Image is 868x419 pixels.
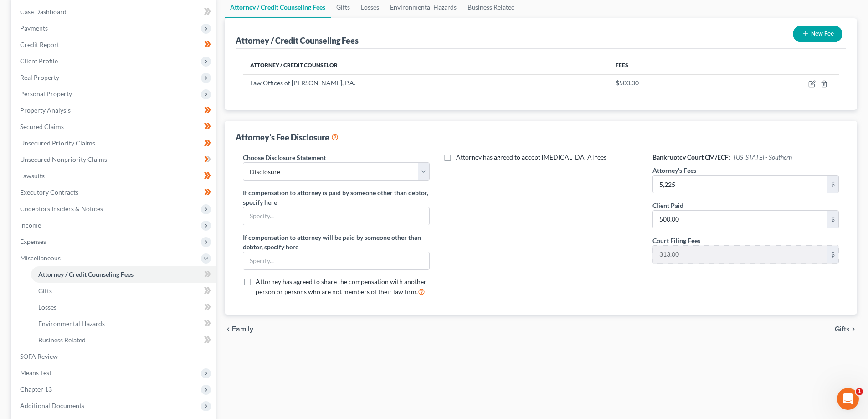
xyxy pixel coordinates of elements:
span: Attorney / Credit Counselor [250,62,338,68]
span: Personal Property [20,90,72,98]
span: Gifts [835,326,850,333]
span: Credit Report [20,41,59,48]
iframe: Intercom live chat [837,388,859,410]
span: Additional Documents [20,402,84,409]
span: Secured Claims [20,123,64,130]
i: chevron_right [850,326,857,333]
a: Property Analysis [13,102,216,119]
label: Client Paid [652,201,683,210]
div: $ [827,246,838,263]
span: Law Offices of [PERSON_NAME], P.A. [250,79,355,87]
span: Expenses [20,238,46,245]
input: 0.00 [653,246,827,263]
span: Client Profile [20,57,58,65]
div: Attorney / Credit Counseling Fees [236,35,359,46]
span: Losses [38,303,56,311]
span: Environmental Hazards [38,320,105,327]
span: Miscellaneous [20,254,61,262]
span: Attorney has agreed to accept [MEDICAL_DATA] fees [456,153,606,161]
a: Unsecured Priority Claims [13,135,216,151]
a: Attorney / Credit Counseling Fees [31,266,216,283]
span: Property Analysis [20,106,71,114]
span: Real Property [20,73,59,81]
a: SOFA Review [13,348,216,365]
a: Environmental Hazards [31,316,216,332]
span: Payments [20,24,48,32]
a: Executory Contracts [13,184,216,201]
button: New Fee [793,26,842,42]
label: Court Filing Fees [652,236,700,245]
div: $ [827,176,838,193]
label: Attorney's Fees [652,166,696,175]
button: Gifts chevron_right [835,326,857,333]
input: 0.00 [653,176,827,193]
span: Family [232,326,253,333]
span: SOFA Review [20,352,58,360]
label: If compensation to attorney will be paid by someone other than debtor, specify here [243,233,429,252]
span: Gifts [38,287,52,295]
span: Income [20,221,41,229]
label: Choose Disclosure Statement [243,153,326,162]
input: 0.00 [653,211,827,228]
a: Case Dashboard [13,4,216,20]
span: Codebtors Insiders & Notices [20,205,103,212]
span: Fees [616,62,628,68]
span: Chapter 13 [20,385,52,393]
span: Executory Contracts [20,188,78,196]
a: Gifts [31,283,216,299]
a: Unsecured Nonpriority Claims [13,151,216,168]
span: Unsecured Priority Claims [20,139,95,147]
h6: Bankruptcy Court CM/ECF: [652,153,839,162]
span: $500.00 [616,79,639,87]
div: $ [827,211,838,228]
span: Business Related [38,336,86,344]
i: chevron_left [225,326,232,333]
span: Lawsuits [20,172,45,180]
span: Unsecured Nonpriority Claims [20,155,107,163]
a: Secured Claims [13,119,216,135]
a: Business Related [31,332,216,348]
a: Losses [31,299,216,316]
input: Specify... [243,207,429,225]
a: Lawsuits [13,168,216,184]
span: [US_STATE] - Southern [734,153,792,161]
span: Case Dashboard [20,8,67,16]
span: Attorney / Credit Counseling Fees [38,270,134,278]
input: Specify... [243,252,429,269]
span: Means Test [20,369,51,377]
button: chevron_left Family [225,326,253,333]
a: Credit Report [13,36,216,53]
span: 1 [856,388,863,395]
div: Attorney's Fee Disclosure [236,132,339,143]
span: Attorney has agreed to share the compensation with another person or persons who are not members ... [256,278,426,295]
label: If compensation to attorney is paid by someone other than debtor, specify here [243,188,429,207]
